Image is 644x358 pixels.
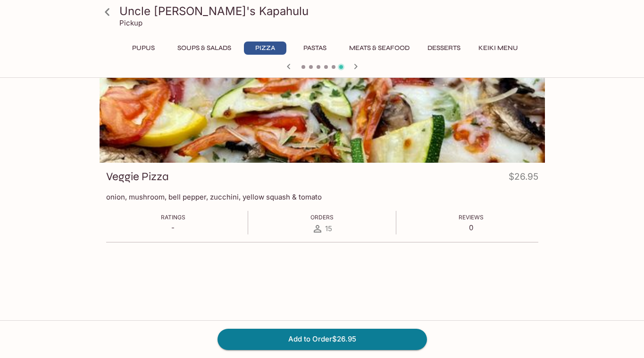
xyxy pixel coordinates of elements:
p: 0 [459,223,484,232]
button: Meats & Seafood [344,42,415,55]
div: Veggie Pizza [100,38,545,163]
button: Keiki Menu [473,42,523,55]
button: Desserts [422,42,466,55]
h4: $26.95 [509,169,538,188]
h3: Uncle [PERSON_NAME]'s Kapahulu [119,4,541,18]
button: Pastas [294,42,336,55]
button: Add to Order$26.95 [217,329,427,350]
span: Orders [310,214,334,221]
span: Reviews [459,214,484,221]
span: 15 [325,224,332,233]
h3: Veggie Pizza [106,169,169,184]
p: onion, mushroom, bell pepper, zucchini, yellow squash & tomato [106,192,538,201]
button: Pupus [122,42,165,55]
button: Soups & Salads [172,42,236,55]
p: Pickup [119,18,142,27]
button: Pizza [244,42,286,55]
span: Ratings [161,214,185,221]
p: - [161,223,185,232]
